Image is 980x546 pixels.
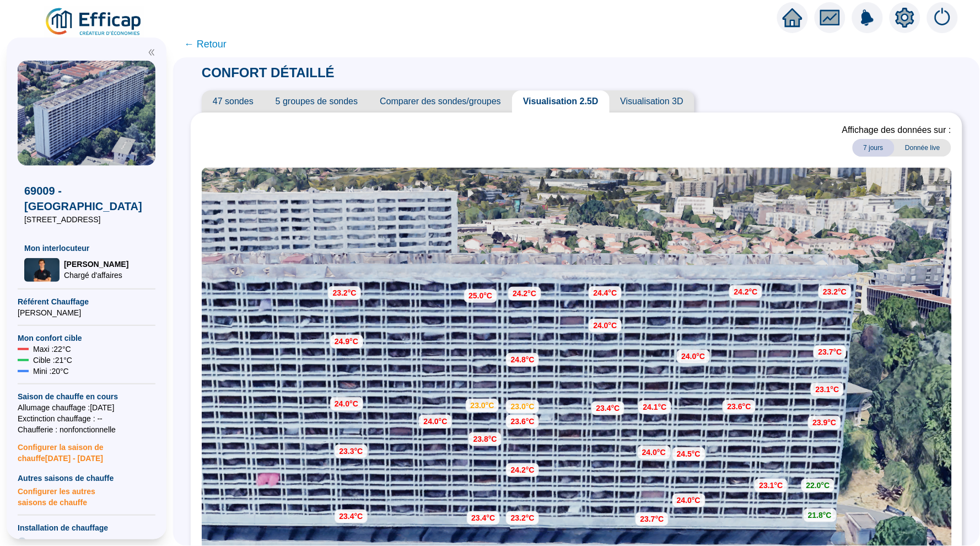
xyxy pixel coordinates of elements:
[640,515,664,523] strong: 23.7°C
[682,352,706,361] strong: 24.0°C
[511,402,535,411] strong: 23.0°C
[513,289,536,298] strong: 24.2°C
[33,355,72,366] span: Cible : 21 °C
[853,139,895,157] span: 7 jours
[265,90,369,113] span: 5 groupes de sondes
[469,291,492,300] strong: 25.0°C
[18,473,155,484] span: Autres saisons de chauffe
[760,481,783,490] strong: 23.1°C
[18,296,155,307] span: Référent Chauffage
[471,401,494,410] strong: 23.0°C
[471,513,495,522] strong: 23.4°C
[369,90,512,113] span: Comparer des sondes/groupes
[24,243,149,254] span: Mon interlocuteur
[340,512,363,521] strong: 23.4°C
[18,402,155,413] span: Allumage chauffage : [DATE]
[728,402,751,411] strong: 23.6°C
[18,484,155,508] span: Configurer les autres saisons de chauffe
[18,413,155,424] span: Exctinction chauffage : --
[808,511,832,520] strong: 21.8°C
[643,403,667,411] strong: 24.1°C
[191,65,346,80] span: CONFORT DÉTAILLÉ
[424,417,448,426] strong: 24.0°C
[33,344,71,355] span: Maxi : 22 °C
[677,496,701,505] strong: 24.0°C
[333,288,357,297] strong: 23.2°C
[24,258,60,282] img: Chargé d'affaires
[927,2,958,33] img: alerts
[852,2,883,33] img: alerts
[148,49,155,56] span: double-left
[64,259,128,270] span: [PERSON_NAME]
[813,418,837,427] strong: 23.9°C
[895,139,951,157] span: Donnée live
[18,435,155,464] span: Configurer la saison de chauffe [DATE] - [DATE]
[512,90,610,113] span: Visualisation 2.5D
[33,366,69,377] span: Mini : 20 °C
[511,513,535,522] strong: 23.2°C
[842,124,951,137] span: Affichage des données sur :
[18,424,155,435] span: Chaufferie : non fonctionnelle
[895,8,915,28] span: setting
[734,287,758,296] strong: 24.2°C
[18,522,155,533] span: Installation de chauffage
[64,270,128,281] span: Chargé d'affaires
[820,8,840,28] span: fund
[18,307,155,318] span: [PERSON_NAME]
[202,90,265,113] span: 47 sondes
[340,447,363,456] strong: 23.3°C
[806,481,830,490] strong: 22.0°C
[335,399,358,408] strong: 24.0°C
[594,288,617,297] strong: 24.4°C
[816,385,839,394] strong: 23.1°C
[18,391,155,402] span: Saison de chauffe en cours
[596,404,620,413] strong: 23.4°C
[44,7,144,38] img: efficap energie logo
[511,355,535,364] strong: 24.8°C
[677,449,701,458] strong: 24.5°C
[335,337,358,346] strong: 24.9°C
[783,8,803,28] span: home
[610,90,694,113] span: Visualisation 3D
[24,214,149,225] span: [STREET_ADDRESS]
[594,321,617,330] strong: 24.0°C
[642,448,666,457] strong: 24.0°C
[511,465,535,474] strong: 24.2°C
[184,36,227,52] span: ← Retour
[511,417,535,426] strong: 23.6°C
[24,183,149,214] span: 69009 - [GEOGRAPHIC_DATA]
[823,287,847,296] strong: 23.2°C
[18,333,155,344] span: Mon confort cible
[819,347,842,356] strong: 23.7°C
[473,435,497,443] strong: 23.8°C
